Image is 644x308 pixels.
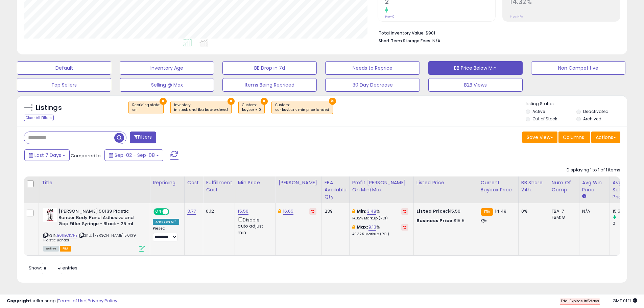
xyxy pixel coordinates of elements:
a: 3.48 [367,208,377,215]
div: 0 [613,220,640,227]
div: N/A [582,208,604,214]
span: Show: entries [29,265,77,271]
button: Needs to Reprice [325,61,420,75]
div: Num of Comp. [552,179,576,193]
a: B01IBOK7FE [57,233,77,238]
div: Repricing [153,179,182,186]
button: Filters [130,132,156,143]
div: Avg Selling Price [613,179,637,200]
li: $901 [379,28,615,37]
button: BB Price Below Min [428,61,523,75]
div: Cost [187,179,200,186]
span: Custom: [275,102,329,113]
button: Default [17,61,111,75]
div: FBA: 7 [552,208,574,214]
button: × [261,98,268,105]
span: Last 7 Days [34,152,61,159]
b: Min: [357,208,367,214]
div: ASIN: [43,208,145,251]
div: $15.50 [416,208,473,214]
div: % [352,224,408,237]
span: Sep-02 - Sep-08 [115,152,155,159]
label: Deactivated [583,109,609,114]
p: Listing States: [526,101,627,107]
button: Last 7 Days [24,149,70,161]
small: Prev: N/A [510,15,523,19]
a: 9.13 [368,224,377,231]
b: Total Inventory Value: [379,30,425,36]
h5: Listings [36,103,62,113]
div: Preset: [153,226,179,241]
img: 41xSKHmJgXL._SL40_.jpg [43,208,57,222]
button: Top Sellers [17,78,111,92]
div: Listed Price [416,179,475,186]
span: Compared to: [71,152,102,159]
div: 6.12 [206,208,230,214]
button: Sep-02 - Sep-08 [104,149,163,161]
div: FBA Available Qty [325,179,347,200]
span: | SKU: [PERSON_NAME] 50139 Plastic Bonder [43,233,136,243]
div: % [352,208,408,221]
div: FBM: 8 [552,214,574,220]
label: Out of Stock [532,116,557,122]
small: Avg Win Price. [582,193,586,199]
div: on [132,108,160,112]
button: 30 Day Decrease [325,78,420,92]
div: Disable auto adjust min [238,216,270,236]
div: Amazon AI * [153,219,179,225]
button: × [228,98,235,105]
div: Avg Win Price [582,179,607,193]
small: Prev: 0 [385,15,395,19]
div: [PERSON_NAME] [278,179,318,186]
b: Listed Price: [416,208,447,214]
div: Displaying 1 to 1 of 1 items [567,167,620,173]
div: seller snap | | [7,298,117,304]
div: $15.5 [416,218,473,224]
span: FBA [60,246,71,252]
button: Save View [522,132,557,143]
div: Title [42,179,147,186]
span: Trial Expires in days [560,298,599,304]
button: BB Drop in 7d [222,61,317,75]
button: × [160,98,167,105]
b: Max: [357,224,368,230]
span: OFF [168,209,179,215]
button: Actions [591,132,620,143]
span: Inventory : [174,102,228,113]
div: cur buybox < min price landed [275,108,329,112]
b: Short Term Storage Fees: [379,38,431,44]
th: The percentage added to the cost of goods (COGS) that forms the calculator for Min & Max prices. [349,176,413,203]
div: Min Price [238,179,272,186]
b: [PERSON_NAME] 50139 Plastic Bonder Body Panel Adhesive and Gap Filler Syringe - Black - 25 ml [58,208,141,229]
button: Inventory Age [120,61,214,75]
button: Items Being Repriced [222,78,317,92]
a: 16.65 [283,208,294,215]
button: Columns [558,132,590,143]
div: 15.5 [613,208,640,214]
button: Non Competitive [531,61,625,75]
span: ON [154,209,163,215]
div: buybox = 0 [242,108,261,112]
span: N/A [432,38,440,44]
button: × [329,98,336,105]
a: 15.50 [238,208,248,215]
b: 5 [587,298,590,304]
b: Business Price: [416,217,454,224]
a: Terms of Use [58,298,87,304]
p: 40.32% Markup (ROI) [352,232,408,237]
div: 239 [325,208,344,214]
div: BB Share 24h. [521,179,546,193]
span: Columns [563,134,584,141]
div: Profit [PERSON_NAME] on Min/Max [352,179,411,193]
span: 2025-09-16 01:11 GMT [613,298,637,304]
small: FBA [481,208,493,216]
span: All listings currently available for purchase on Amazon [43,246,59,252]
p: 14.32% Markup (ROI) [352,216,408,221]
label: Active [532,109,545,114]
span: 14.49 [495,208,506,214]
a: 3.77 [187,208,196,215]
div: in stock and fba backordered [174,108,228,112]
a: Privacy Policy [88,298,117,304]
div: Current Buybox Price [481,179,516,193]
div: Clear All Filters [24,115,54,121]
